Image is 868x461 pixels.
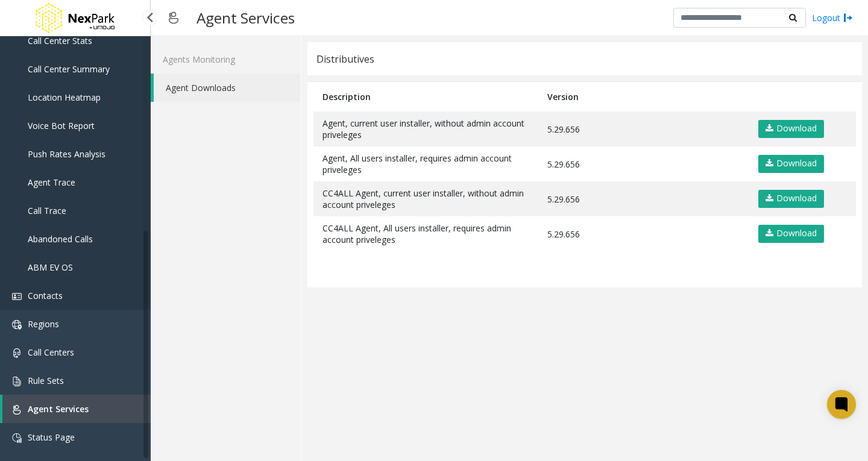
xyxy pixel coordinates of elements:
[12,405,22,415] img: 'icon'
[313,82,538,111] th: Description
[28,347,74,358] span: Call Centers
[758,225,824,243] a: Download
[28,233,93,245] span: Abandoned Calls
[12,320,22,330] img: 'icon'
[12,348,22,358] img: 'icon'
[28,177,75,188] span: Agent Trace
[812,11,853,24] a: Logout
[538,111,747,146] td: 5.29.656
[538,146,747,181] td: 5.29.656
[28,63,110,75] span: Call Center Summary
[843,11,853,24] img: logout
[538,181,747,216] td: 5.29.656
[190,3,301,33] h3: Agent Services
[163,3,184,33] img: pageIcon
[313,216,538,251] td: CC4ALL Agent, All users installer, requires admin account priveleges
[28,35,92,46] span: Call Center Stats
[316,51,374,67] div: Distributives
[28,120,95,131] span: Voice Bot Report
[12,433,22,443] img: 'icon'
[28,375,64,386] span: Rule Sets
[28,92,101,103] span: Location Heatmap
[12,377,22,386] img: 'icon'
[154,74,301,102] a: Agent Downloads
[758,190,824,208] a: Download
[538,216,747,251] td: 5.29.656
[28,431,75,443] span: Status Page
[12,292,22,301] img: 'icon'
[2,395,151,423] a: Agent Services
[313,181,538,216] td: CC4ALL Agent, current user installer, without admin account priveleges
[538,82,747,111] th: Version
[28,290,63,301] span: Contacts
[313,111,538,146] td: Agent, current user installer, without admin account priveleges
[758,120,824,138] a: Download
[28,148,105,160] span: Push Rates Analysis
[151,45,301,74] a: Agents Monitoring
[28,262,73,273] span: ABM EV OS
[28,318,59,330] span: Regions
[758,155,824,173] a: Download
[313,146,538,181] td: Agent, All users installer, requires admin account priveleges
[28,403,89,415] span: Agent Services
[28,205,66,216] span: Call Trace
